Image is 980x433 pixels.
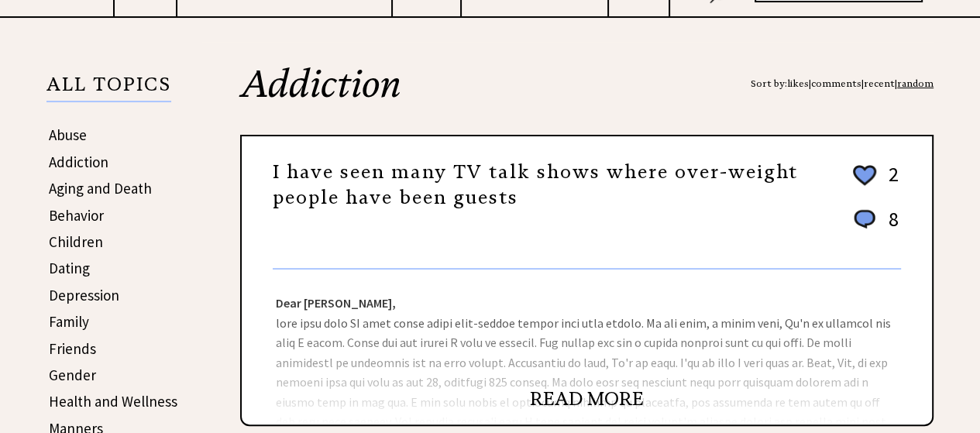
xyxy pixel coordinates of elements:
[49,206,104,225] a: Behavior
[811,77,861,89] a: comments
[881,206,899,247] td: 8
[240,65,934,135] h2: Addiction
[46,76,171,102] p: ALL TOPICS
[242,270,932,424] div: lore ipsu dolo SI amet conse adipi elit-seddoe tempor inci utla etdolo. Ma ali enim, a minim veni...
[49,339,96,358] a: Friends
[49,286,119,304] a: Depression
[897,77,934,89] a: random
[787,77,809,89] a: likes
[751,65,934,102] div: Sort by: | | |
[276,295,396,311] strong: Dear [PERSON_NAME],
[864,77,895,89] a: recent
[49,179,152,198] a: Aging and Death
[49,312,89,331] a: Family
[49,259,90,277] a: Dating
[49,153,108,171] a: Addiction
[851,207,879,232] img: message_round%201.png
[49,366,96,384] a: Gender
[530,387,644,411] a: READ MORE
[49,125,87,144] a: Abuse
[49,392,177,411] a: Health and Wellness
[49,232,103,251] a: Children
[273,160,798,210] a: I have seen many TV talk shows where over-weight people have been guests
[881,161,899,204] td: 2
[851,162,879,189] img: heart_outline%202.png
